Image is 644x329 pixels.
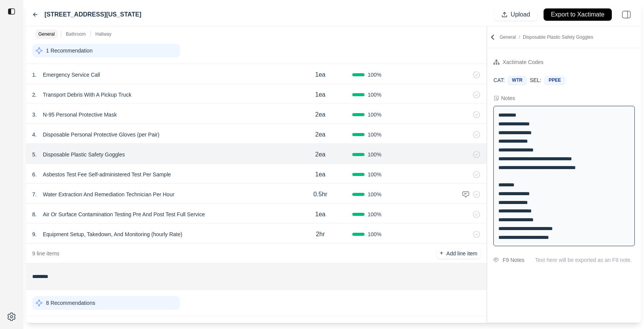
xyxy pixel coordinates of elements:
[315,90,325,99] p: 1ea
[499,34,593,40] p: General
[32,151,37,158] p: 5 .
[516,35,523,40] span: /
[493,76,504,84] p: CAT:
[8,8,15,15] img: toggle sidebar
[618,6,635,23] img: right-panel.svg
[32,131,37,138] p: 4 .
[511,10,530,19] p: Upload
[40,209,208,220] p: Air Or Surface Contamination Testing Pre And Post Test Full Service
[313,190,327,199] p: 0.5hr
[66,31,86,37] p: Bathroom
[368,71,381,79] span: 100 %
[40,69,103,80] p: Emergency Service Call
[315,150,325,159] p: 2ea
[316,230,325,239] p: 2hr
[32,71,37,79] p: 1 .
[44,10,141,19] label: [STREET_ADDRESS][US_STATE]
[315,70,325,79] p: 1ea
[40,229,186,240] p: Equipment Setup, Takedown, And Monitoring (hourly Rate)
[32,230,37,238] p: 9 .
[32,211,37,218] p: 8 .
[462,191,470,198] img: comment
[40,169,174,180] p: Asbestos Test Fee Self-administered Test Per Sample
[368,111,381,118] span: 100 %
[501,94,515,102] div: Notes
[503,58,544,67] div: Xactimate Codes
[530,76,541,84] p: SEL:
[494,8,537,21] button: Upload
[315,210,325,219] p: 1ea
[40,189,177,200] p: Water Extraction And Remediation Technician Per Hour
[523,35,593,40] span: Disposable Plastic Safety Goggles
[315,130,325,139] p: 2ea
[38,31,55,37] p: General
[368,151,381,158] span: 100 %
[508,76,527,84] div: WTR
[368,91,381,99] span: 100 %
[315,170,325,179] p: 1ea
[40,89,135,100] p: Transport Debris With A Pickup Truck
[32,111,37,118] p: 3 .
[368,131,381,138] span: 100 %
[46,299,95,307] p: 8 Recommendations
[368,211,381,218] span: 100 %
[32,171,37,178] p: 6 .
[368,191,381,198] span: 100 %
[503,255,524,265] div: F9 Notes
[315,110,325,119] p: 2ea
[535,256,635,264] p: Text here will be exported as an F9 note.
[368,171,381,178] span: 100 %
[40,109,120,120] p: N-95 Personal Protective Mask
[440,249,443,258] p: +
[544,76,565,84] div: PPEE
[95,31,112,37] p: Hallway
[40,149,128,160] p: Disposable Plastic Safety Goggles
[40,129,163,140] p: Disposable Personal Protective Gloves (per Pair)
[32,191,37,198] p: 7 .
[446,250,477,257] p: Add line item
[32,91,37,99] p: 2 .
[368,230,381,238] span: 100 %
[493,258,499,262] img: comment
[551,10,605,19] p: Export to Xactimate
[32,250,59,257] p: 9 line items
[544,8,612,21] button: Export to Xactimate
[46,47,92,54] p: 1 Recommendation
[437,248,480,259] button: +Add line item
